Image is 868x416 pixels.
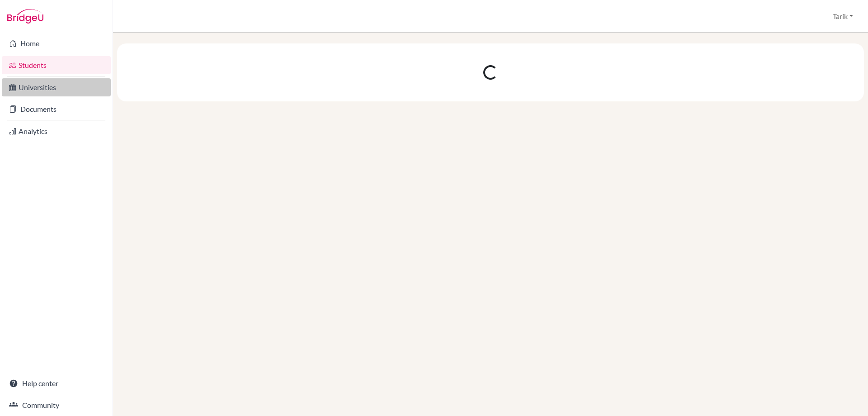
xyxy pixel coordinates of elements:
[7,9,43,24] img: Bridge-U
[2,34,111,53] a: Home
[2,78,111,96] a: Universities
[2,100,111,118] a: Documents
[2,56,111,74] a: Students
[2,374,111,392] a: Help center
[829,8,857,25] button: Tarik
[2,122,111,140] a: Analytics
[2,396,111,414] a: Community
